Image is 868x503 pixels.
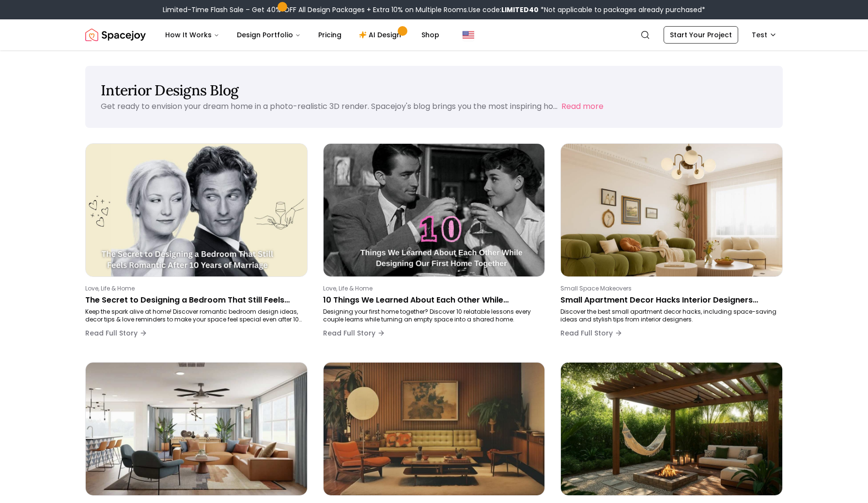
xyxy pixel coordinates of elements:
[86,363,307,495] img: Design Your Living Room Like a Pro: 2025 Trends & Timeless Styling Tips
[664,26,738,44] a: Start Your Project
[85,19,783,50] nav: Global
[324,144,545,276] img: 10 Things We Learned About Each Other While Designing Our First Home Together
[85,308,304,323] p: Keep the spark alive at home! Discover romantic bedroom design ideas, decor tips & love reminders...
[101,81,767,99] h1: Interior Designs Blog
[323,294,542,306] p: 10 Things We Learned About Each Other While Designing Our First Home Together
[560,308,779,323] p: Discover the best small apartment decor hacks, including space-saving ideas and stylish tips from...
[351,25,412,45] a: AI Design
[323,143,545,347] a: 10 Things We Learned About Each Other While Designing Our First Home TogetherLove, Life & Home10 ...
[746,26,783,44] button: Test
[157,25,227,45] button: How It Works
[561,363,782,495] img: Outdoor Decorating Ideas That Make Your Space Feel Straight Out of a Movie
[561,144,782,276] img: Small Apartment Decor Hacks Interior Designers Swear By
[85,323,147,343] button: Read Full Story
[560,285,779,292] p: Small Space Makeovers
[468,5,539,15] span: Use code:
[157,25,447,45] nav: Main
[310,25,349,45] a: Pricing
[560,323,622,343] button: Read Full Story
[539,5,705,15] span: *Not applicable to packages already purchased*
[501,5,539,15] b: LIMITED40
[86,144,307,276] img: The Secret to Designing a Bedroom That Still Feels Romantic After 10 Years of Marriage
[85,143,308,347] a: The Secret to Designing a Bedroom That Still Feels Romantic After 10 Years of MarriageLove, Life ...
[463,29,474,41] img: United States
[323,308,542,323] p: Designing your first home together? Discover 10 relatable lessons every couple learns while turni...
[560,294,779,306] p: Small Apartment Decor Hacks Interior Designers Swear By
[101,101,558,112] p: Get ready to envision your dream home in a photo-realistic 3D render. Spacejoy's blog brings you ...
[85,25,146,45] img: Spacejoy Logo
[323,323,385,343] button: Read Full Story
[561,101,604,112] button: Read more
[229,25,309,45] button: Design Portfolio
[324,363,545,495] img: The 90s Interior Design Comeback: How to Bring Retro Cool into Your Home in 2025
[414,25,447,45] a: Shop
[560,143,783,347] a: Small Apartment Decor Hacks Interior Designers Swear BySmall Space MakeoversSmall Apartment Decor...
[163,5,705,15] div: Limited-Time Flash Sale – Get 40% OFF All Design Packages + Extra 10% on Multiple Rooms.
[85,294,304,306] p: The Secret to Designing a Bedroom That Still Feels Romantic After 10 Years of Marriage
[85,25,146,45] a: Spacejoy
[323,285,542,292] p: Love, Life & Home
[85,285,304,292] p: Love, Life & Home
